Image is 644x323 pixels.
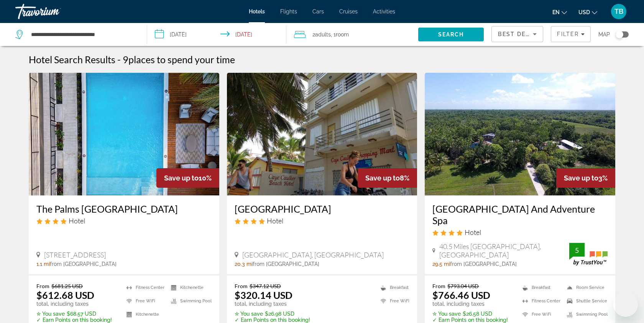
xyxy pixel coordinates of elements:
[377,296,409,306] li: Free WiFi
[36,311,65,317] span: ✮ You save
[69,216,85,225] span: Hotel
[249,8,265,15] a: Hotels
[44,251,106,259] span: [STREET_ADDRESS]
[51,283,83,289] del: $681.25 USD
[36,317,112,323] p: ✓ Earn Points on this booking!
[128,54,235,65] span: places to spend your time
[569,243,608,266] img: TrustYou guest rating badge
[439,242,569,259] span: 40.5 Miles [GEOGRAPHIC_DATA], [GEOGRAPHIC_DATA]
[235,283,248,289] span: From
[336,31,349,38] span: Room
[556,168,615,188] div: 3%
[578,9,590,15] span: USD
[578,7,597,18] button: Change currency
[557,31,579,37] span: Filter
[432,289,490,301] ins: $766.46 USD
[450,261,517,267] span: from [GEOGRAPHIC_DATA]
[29,54,115,65] h1: Hotel Search Results
[250,283,281,289] del: $347.12 USD
[235,311,310,317] p: $26.98 USD
[123,296,167,306] li: Free WiFi
[519,283,563,292] li: Breakfast
[253,261,319,267] span: from [GEOGRAPHIC_DATA]
[242,251,384,259] span: [GEOGRAPHIC_DATA], [GEOGRAPHIC_DATA]
[286,23,418,46] button: Travelers: 2 adults, 0 children
[36,311,112,317] p: $68.57 USD
[147,23,287,46] button: Select check in and out date
[498,31,538,37] span: Best Deals
[315,31,331,38] span: Adults
[438,31,464,38] span: Search
[164,174,199,182] span: Save up to
[123,283,167,292] li: Fitness Center
[312,29,331,40] span: 2
[613,292,638,317] iframe: Button to launch messaging window
[610,31,629,38] button: Toggle map
[36,261,50,267] span: 1.1 mi
[552,9,560,15] span: en
[519,310,563,319] li: Free WiFi
[447,283,479,289] del: $793.04 USD
[373,8,395,15] a: Activities
[235,203,410,215] h3: [GEOGRAPHIC_DATA]
[267,216,283,225] span: Hotel
[365,174,400,182] span: Save up to
[432,228,608,236] div: 4 star Hotel
[235,301,310,307] p: total, including taxes
[563,296,608,306] li: Shuttle Service
[50,261,117,267] span: from [GEOGRAPHIC_DATA]
[418,28,484,41] button: Search
[569,246,585,255] div: 5
[339,8,358,15] a: Cruises
[432,311,461,317] span: ✮ You save
[377,283,409,292] li: Breakfast
[432,283,445,289] span: From
[235,289,292,301] ins: $320.14 USD
[609,3,629,20] button: User Menu
[167,283,212,292] li: Kitchenette
[312,8,324,15] a: Cars
[432,311,508,317] p: $26.58 USD
[432,261,450,267] span: 29.5 mi
[432,203,608,226] a: [GEOGRAPHIC_DATA] And Adventure Spa
[36,289,94,301] ins: $612.68 USD
[167,296,212,306] li: Swimming Pool
[156,168,219,188] div: 10%
[552,7,567,18] button: Change language
[519,296,563,306] li: Fitness Center
[30,29,135,40] input: Search hotel destination
[358,168,417,188] div: 8%
[29,73,219,195] img: The Palms Belize
[227,73,417,195] a: Caye Caulker Beach Hotel
[432,317,508,323] p: ✓ Earn Points on this booking!
[331,29,349,40] span: , 1
[465,228,481,236] span: Hotel
[280,8,297,15] a: Flights
[563,310,608,319] li: Swimming Pool
[551,26,591,42] button: Filters
[614,8,623,15] span: TB
[235,317,310,323] p: ✓ Earn Points on this booking!
[235,216,410,225] div: 4 star Hotel
[235,261,253,267] span: 20.3 mi
[425,73,615,195] img: ABEZZA Resort And Adventure Spa
[498,30,537,39] mat-select: Sort by
[123,310,167,319] li: Kitchenette
[598,29,610,40] span: Map
[36,216,212,225] div: 4 star Hotel
[36,283,49,289] span: From
[235,311,263,317] span: ✮ You save
[36,203,212,215] a: The Palms [GEOGRAPHIC_DATA]
[563,283,608,292] li: Room Service
[123,54,235,65] h2: 9
[15,2,92,21] a: Travorium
